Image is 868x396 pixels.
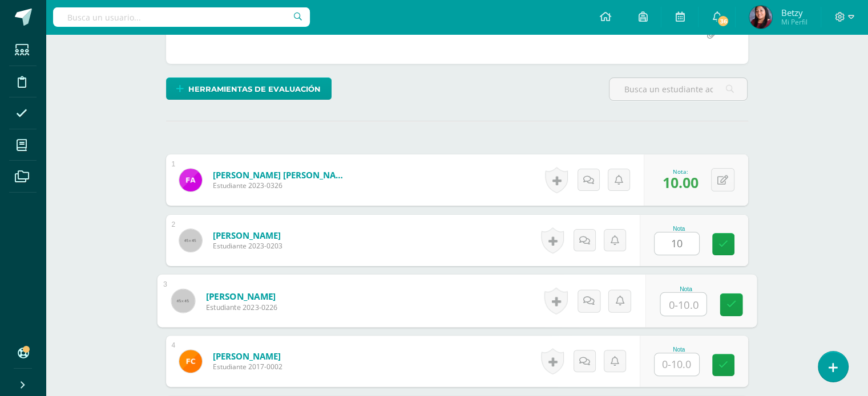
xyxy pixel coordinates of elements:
[179,350,202,373] img: ac183509ebdf9cbfe50569c14c5da54a.png
[663,173,699,192] span: 10.00
[213,241,282,251] span: Estudiante 2023-0203
[655,232,699,255] input: 0-10.0
[53,7,310,27] input: Busca un usuario...
[213,362,282,371] span: Estudiante 2017-0002
[205,290,277,302] a: [PERSON_NAME]
[663,168,699,175] div: Nota:
[781,17,807,27] span: Mi Perfil
[781,7,807,18] span: Betzy
[188,79,321,100] span: Herramientas de evaluación
[654,226,704,232] div: Nota
[655,353,699,375] input: 0-10.0
[205,302,277,312] span: Estudiante 2023-0226
[179,229,202,252] img: 45x45
[213,169,350,181] a: [PERSON_NAME] [PERSON_NAME]
[213,350,282,362] a: [PERSON_NAME]
[171,289,195,312] img: 45x45
[179,169,202,191] img: 15a6e49994c9e940e0b0f1c9b766f61e.png
[717,15,729,27] span: 36
[609,78,747,100] input: Busca un estudiante aquí...
[654,346,704,353] div: Nota
[192,23,354,46] div: No hay archivos subidos a esta actividad...
[213,230,282,241] a: [PERSON_NAME]
[749,6,772,28] img: e3ef1c2e9fb4cf0091d72784ffee823d.png
[166,77,332,100] a: Herramientas de evaluación
[213,181,350,190] span: Estudiante 2023-0326
[660,293,706,316] input: 0-10.0
[660,285,712,292] div: Nota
